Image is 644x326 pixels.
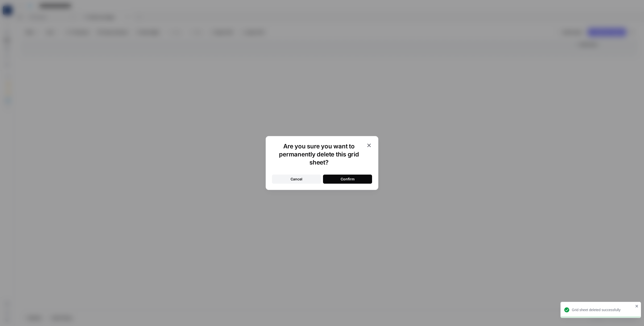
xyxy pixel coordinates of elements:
div: Grid sheet deleted successfully [572,307,634,312]
button: close [635,304,639,308]
div: Cancel [291,177,302,182]
div: Confirm [341,177,355,182]
button: Cancel [272,175,321,184]
h1: Are you sure you want to permanently delete this grid sheet? [272,142,366,167]
button: Confirm [323,175,372,184]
